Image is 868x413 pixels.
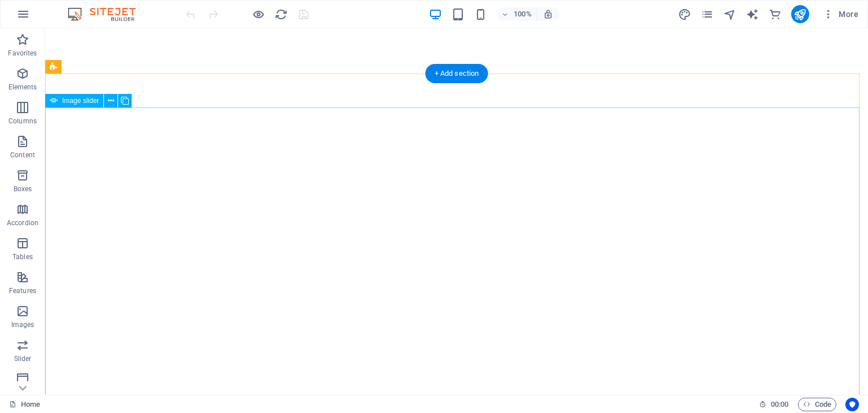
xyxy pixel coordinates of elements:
[823,8,858,20] span: More
[701,7,714,21] button: pages
[9,398,40,411] a: Click to cancel selection. Double-click to open Pages
[701,8,714,21] i: Pages (Ctrl+Alt+S)
[251,7,265,21] button: Click here to leave preview mode and continue editing
[746,8,759,21] i: AI Writer
[769,7,782,21] button: commerce
[275,8,288,21] i: Reload page
[62,97,99,104] span: Image slider
[12,252,33,261] p: Tables
[779,400,780,408] span: :
[845,398,859,411] button: Usercentrics
[803,398,831,411] span: Code
[14,354,32,363] p: Slider
[769,8,782,21] i: Commerce
[678,7,692,21] button: design
[678,8,691,21] i: Design (Ctrl+Alt+Y)
[798,398,836,411] button: Code
[759,398,789,411] h6: Session time
[426,64,488,83] div: + Add section
[543,9,553,19] i: On resize automatically adjust zoom level to fit chosen device.
[771,398,788,411] span: 00 00
[8,83,37,92] p: Elements
[7,218,38,227] p: Accordion
[8,117,37,126] p: Columns
[65,7,150,21] img: Editor Logo
[8,49,37,58] p: Favorites
[818,5,863,23] button: More
[514,7,532,21] h6: 100%
[793,8,806,21] i: Publish
[723,8,736,21] i: Navigator
[746,7,759,21] button: text_generator
[274,7,288,21] button: reload
[497,7,537,21] button: 100%
[723,7,737,21] button: navigator
[791,5,809,23] button: publish
[10,150,35,160] p: Content
[11,320,34,329] p: Images
[14,184,32,193] p: Boxes
[9,286,36,295] p: Features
